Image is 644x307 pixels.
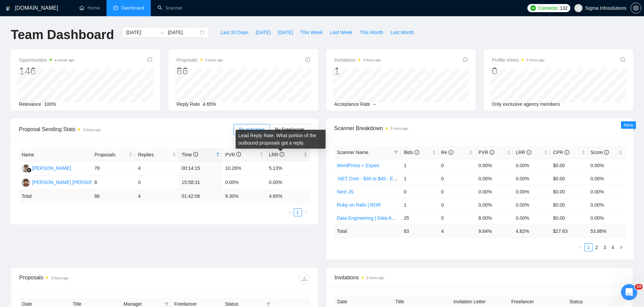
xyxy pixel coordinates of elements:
div: 0 [492,65,545,78]
span: Relevance [19,101,41,107]
span: Proposals [176,56,223,64]
td: 1 [401,172,438,185]
button: This Month [356,27,387,38]
a: .NET Core - $30 to $45 - Enterprise client - ROW [337,176,440,181]
span: CPR [553,150,569,155]
button: [DATE] [274,27,296,38]
img: gigradar-bm.png [27,168,31,173]
td: 9.64 % [476,224,513,238]
td: 25 [401,211,438,224]
span: info-circle [280,152,284,157]
div: 86 [176,65,223,78]
td: 4.82 % [513,224,550,238]
a: homeHome [79,5,100,11]
span: left [288,210,292,214]
span: Scanner Name [337,150,368,155]
span: This Month [360,29,383,36]
td: 0.00% [513,172,550,185]
img: upwork-logo.png [530,5,536,11]
li: Next Page [302,208,310,216]
td: 5.13% [266,161,310,176]
span: Last Week [330,29,352,36]
span: PVR [478,150,494,155]
span: [DATE] [278,29,293,36]
span: Score [591,150,609,155]
input: Start date [126,29,157,36]
span: download [299,276,309,281]
span: right [619,245,623,249]
span: PVR [225,152,241,157]
div: Proposals [19,273,164,284]
td: 0 [438,159,476,172]
td: 8.00% [476,211,513,224]
span: Scanner Breakdown [334,124,625,132]
div: [PERSON_NAME] [32,164,71,172]
td: 0 [135,176,179,190]
td: 86 [92,190,135,203]
li: 1 [585,243,593,251]
td: 0.00% [513,159,550,172]
span: Invitations [335,273,625,282]
td: 0.00% [513,211,550,224]
span: Only exclusive agency members [492,101,560,107]
button: right [302,208,310,216]
li: Previous Page [286,208,294,216]
td: 78 [92,161,135,176]
h1: Team Dashboard [11,27,114,43]
td: 0.00% [588,198,625,211]
td: 1 [401,159,438,172]
span: filter [165,302,169,306]
td: 0.00% [513,198,550,211]
td: 0.00% [476,198,513,211]
td: $ 27.63 [550,224,588,238]
a: PN[PERSON_NAME] [PERSON_NAME] [22,179,111,185]
td: 0.00% [266,176,310,190]
li: 2 [593,243,601,251]
a: 1 [585,244,592,251]
span: user [576,6,581,10]
span: By Freelancer [275,127,304,132]
span: 100% [44,101,56,107]
span: Connects: [538,4,558,12]
span: left [578,245,582,249]
span: info-circle [490,150,494,155]
li: 1 [294,208,302,216]
td: $0.00 [550,198,588,211]
a: RG[PERSON_NAME] [22,165,71,171]
td: 0.00% [588,159,625,172]
a: searchScanner [158,5,183,11]
span: info-circle [147,57,152,62]
span: filter [393,147,400,157]
span: LRR [269,152,284,157]
td: 0.00% [476,172,513,185]
a: 3 [601,244,609,251]
span: info-circle [193,152,198,157]
img: PN [22,178,30,187]
td: 0.00% [588,172,625,185]
span: filter [266,302,270,306]
td: 0.00% [588,185,625,198]
td: 15:58:31 [179,176,222,190]
td: 0.00% [476,185,513,198]
a: 1 [294,209,302,216]
a: Data Engineering | Data Analyst [337,215,404,221]
span: info-circle [236,152,241,157]
span: info-circle [620,57,625,62]
span: setting [631,5,641,11]
time: a minute ago [54,58,74,62]
span: 10 [635,284,643,289]
td: 0.00% [476,159,513,172]
a: Next JS [337,189,354,194]
a: Ruby on Rails | ROR [337,202,381,208]
time: 3 hours ago [363,58,381,62]
td: 0 [438,198,476,211]
span: filter [394,150,398,154]
button: setting [630,3,641,13]
td: 4 [135,190,179,203]
span: Last Month [390,29,414,36]
button: This Week [296,27,326,38]
button: left [576,243,585,251]
li: Next Page [617,243,625,251]
span: Last 30 Days [220,29,248,36]
time: 3 hours ago [390,127,408,130]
